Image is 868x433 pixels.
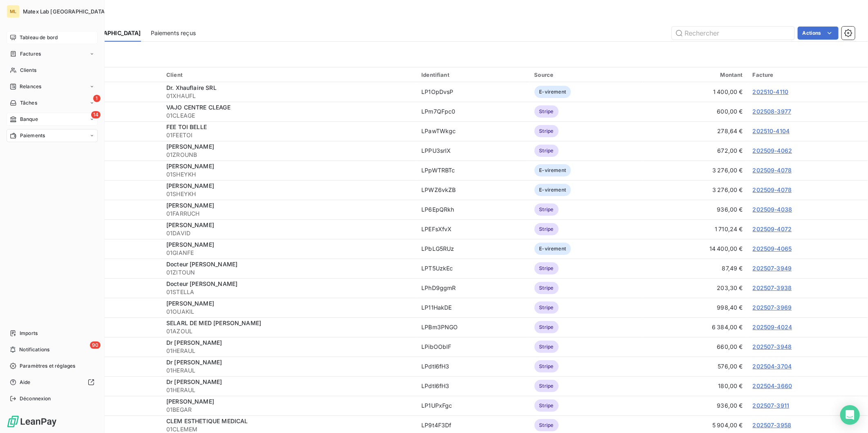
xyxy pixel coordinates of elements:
td: LPEFsXfvX [416,219,529,239]
td: LPdtl6fH3 [416,376,529,396]
span: Stripe [535,360,559,373]
a: 202507-3938 [753,284,792,291]
td: 14 400,00 € [642,239,748,259]
div: Client [166,71,412,78]
span: Docteur [PERSON_NAME] [166,261,237,268]
td: LPm7QFpc0 [416,102,529,121]
span: 01HERAUL [166,366,412,375]
span: Stripe [535,341,559,353]
td: 600,00 € [642,102,748,121]
td: 3 276,00 € [642,180,748,200]
a: 202507-3949 [753,265,792,272]
span: Stripe [535,380,559,392]
span: 01FEETOI [166,131,412,139]
span: Docteur [PERSON_NAME] [166,280,237,287]
a: 202504-3660 [753,382,792,389]
td: 3 276,00 € [642,161,748,180]
a: 202509-4038 [753,206,792,213]
a: Aide [7,376,98,389]
input: Rechercher [672,27,794,40]
a: 202507-3911 [753,402,790,409]
td: 6 384,00 € [642,317,748,337]
td: 660,00 € [642,337,748,357]
span: 01SHEYKH [166,190,412,198]
td: LPPU3srIX [416,141,529,161]
td: LPBm3PNGO [416,317,529,337]
span: [PERSON_NAME] [166,221,214,228]
a: 202510-4104 [753,127,790,134]
span: 01DAVID [166,229,412,237]
span: [PERSON_NAME] [166,398,214,405]
span: [PERSON_NAME] [166,202,214,209]
td: LPawTWkgc [416,121,529,141]
span: [PERSON_NAME] [166,182,214,189]
span: E-virement [535,86,571,98]
span: 01XHAUFL [166,92,412,100]
span: 01HERAUL [166,347,412,355]
td: 936,00 € [642,200,748,219]
span: Stripe [535,321,559,333]
td: 203,30 € [642,278,748,298]
span: 01STELLA [166,288,412,296]
span: FEE TOI BELLE [166,123,207,130]
a: 202504-3704 [753,363,792,370]
span: 90 [90,341,101,349]
span: 01BEGAR [166,406,412,414]
span: Dr. Xhauflaire SRL [166,84,217,91]
span: 01FARRUCH [166,210,412,218]
span: Tâches [20,99,37,107]
span: Aide [20,379,31,386]
span: 01ZROUNB [166,151,412,159]
a: 202510-4110 [753,88,789,95]
a: 202509-4072 [753,225,792,232]
a: 202509-4024 [753,324,792,330]
span: 14 [91,111,101,118]
span: Stripe [535,125,559,137]
span: E-virement [535,164,571,176]
span: [PERSON_NAME] [166,143,214,150]
span: Déconnexion [20,395,51,402]
td: LP11HakDE [416,298,529,317]
td: 1 400,00 € [642,82,748,102]
td: 576,00 € [642,357,748,376]
span: E-virement [535,184,571,196]
span: E-virement [535,243,571,255]
span: Paramètres et réglages [20,362,75,370]
div: Identifiant [421,71,524,78]
button: Actions [798,27,839,40]
span: Tableau de bord [20,34,58,41]
span: Stripe [535,400,559,412]
td: LPWZ6vkZB [416,180,529,200]
span: Paiements [20,132,45,139]
span: Factures [20,50,41,58]
span: Stripe [535,301,559,314]
div: Montant [647,71,743,78]
span: [PERSON_NAME] [166,300,214,307]
td: LPT5UzkEc [416,259,529,278]
img: Logo LeanPay [7,415,57,428]
a: 202508-3977 [753,108,792,115]
span: Dr [PERSON_NAME] [166,378,222,385]
td: 1 710,24 € [642,219,748,239]
span: Stripe [535,105,559,118]
span: Stripe [535,282,559,294]
td: LPbLG5RUz [416,239,529,259]
span: 01AZOUL [166,327,412,335]
div: Facture [753,71,863,78]
td: 936,00 € [642,396,748,415]
span: Clients [20,67,36,74]
td: LPibOObIF [416,337,529,357]
span: Notifications [19,346,49,353]
span: 1 [93,95,101,102]
div: Source [535,71,638,78]
a: 202509-4078 [753,186,792,193]
span: CLEM ESTHETIQUE MEDICAL [166,417,248,424]
span: 01OUAKIL [166,308,412,316]
td: LPpWTRBTc [416,161,529,180]
span: Stripe [535,145,559,157]
td: LP1OpDvsP [416,82,529,102]
td: 180,00 € [642,376,748,396]
span: Dr [PERSON_NAME] [166,339,222,346]
span: Matex Lab [GEOGRAPHIC_DATA] [23,8,107,15]
td: LP6EpQRkh [416,200,529,219]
